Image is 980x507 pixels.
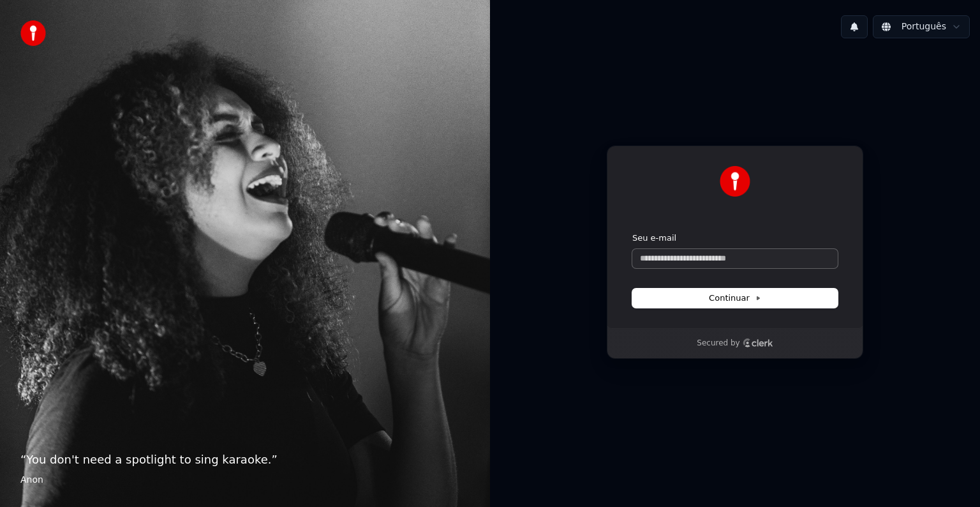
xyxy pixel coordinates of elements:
[697,338,739,349] p: Secured by
[709,292,761,304] span: Continuar
[632,289,838,308] button: Continuar
[743,338,773,347] a: Clerk logo
[632,232,676,244] label: Seu e-mail
[20,451,470,469] p: “ You don't need a spotlight to sing karaoke. ”
[20,20,46,46] img: youka
[720,166,750,197] img: Youka
[20,474,470,487] footer: Anon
